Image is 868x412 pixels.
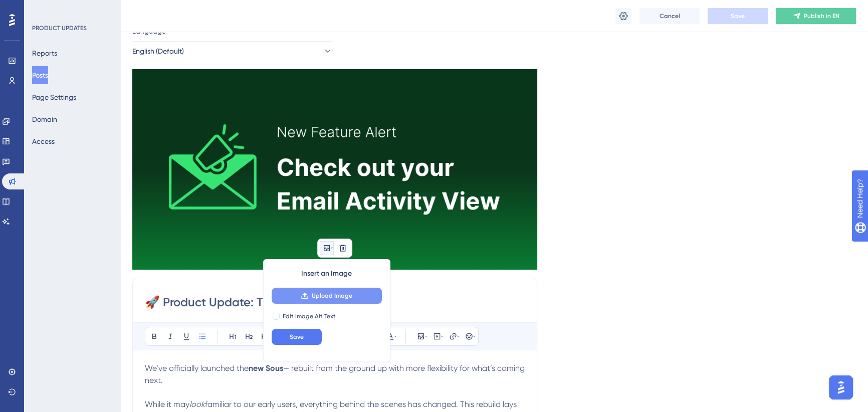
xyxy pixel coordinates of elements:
[660,12,680,20] span: Cancel
[32,44,57,62] button: Reports
[776,8,856,24] button: Publish in EN
[132,69,537,270] img: file-1749485569070.png
[145,294,525,310] input: Post Title
[32,110,57,128] button: Domain
[826,372,856,402] iframe: UserGuiding AI Assistant Launcher
[24,3,63,15] span: Need Help?
[132,45,184,57] span: English (Default)
[639,8,700,24] button: Cancel
[145,363,249,373] span: We’ve officially launched the
[189,399,205,409] em: look
[283,312,336,320] span: Edit Image Alt Text
[32,132,55,150] button: Access
[708,8,768,24] button: Save
[301,268,352,280] span: Insert an Image
[272,329,322,345] button: Save
[132,41,333,61] button: English (Default)
[804,12,839,20] span: Publish in EN
[249,363,283,373] strong: new Sous
[32,88,76,106] button: Page Settings
[145,399,189,409] span: While it may
[312,292,352,300] span: Upload Image
[32,24,87,32] div: PRODUCT UPDATES
[32,66,48,84] button: Posts
[272,288,382,304] button: Upload Image
[731,12,745,20] span: Save
[290,333,304,341] span: Save
[145,363,527,385] span: — rebuilt from the ground up with more flexibility for what’s coming next.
